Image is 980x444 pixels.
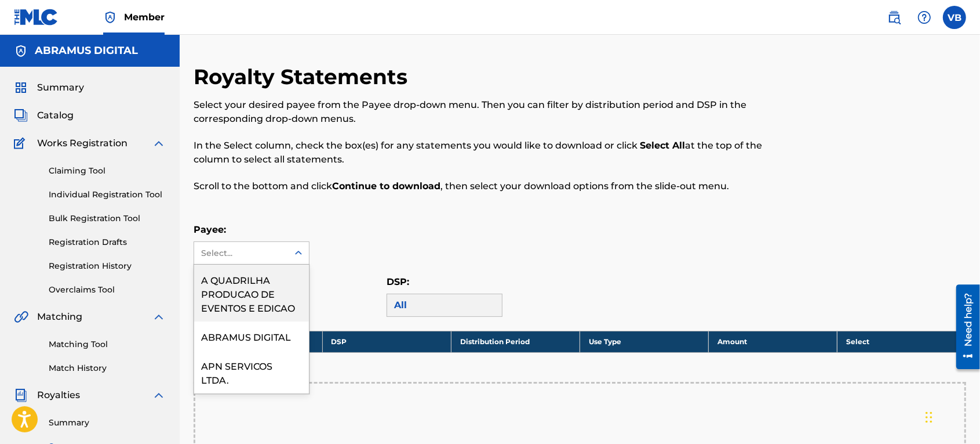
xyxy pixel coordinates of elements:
[943,6,966,29] div: User Menu
[37,310,82,324] span: Matching
[37,388,80,402] span: Royalties
[14,109,28,122] img: Catalog
[922,388,980,444] div: Widget de chat
[37,81,84,95] span: Summary
[922,388,980,444] iframe: Chat Widget
[708,331,837,352] th: Amount
[837,331,966,352] th: Select
[194,351,309,394] div: APN SERVICOS LTDA.
[35,44,138,57] h5: ABRAMUS DIGITAL
[194,98,788,126] p: Select your desired payee from the Payee drop-down menu. Then you can filter by distribution peri...
[917,10,931,24] img: help
[194,64,413,90] h2: Royalty Statements
[14,109,74,122] a: CatalogCatalog
[124,10,165,24] span: Member
[14,388,28,402] img: Royalties
[387,276,409,287] label: DSP:
[580,331,708,352] th: Use Type
[332,181,440,192] strong: Continue to download
[194,139,788,167] p: In the Select column, check the box(es) for any statements you would like to download or click at...
[49,260,166,272] a: Registration History
[152,388,166,402] img: expand
[49,417,166,429] a: Summary
[322,331,451,352] th: DSP
[49,165,166,177] a: Claiming Tool
[14,81,28,95] img: Summary
[194,322,309,351] div: ABRAMUS DIGITAL
[883,6,906,29] a: Public Search
[451,331,580,352] th: Distribution Period
[926,400,932,435] div: Arrastar
[103,10,117,24] img: Top Rightsholder
[49,338,166,351] a: Matching Tool
[640,140,685,151] strong: Select All
[194,179,788,193] p: Scroll to the bottom and click , then select your download options from the slide-out menu.
[194,224,226,235] label: Payee:
[49,212,166,225] a: Bulk Registration Tool
[194,265,309,322] div: A QUADRILHA PRODUCAO DE EVENTOS E EDICAO
[14,81,84,95] a: SummarySummary
[887,10,901,24] img: search
[913,6,936,29] div: Help
[37,109,74,122] span: Catalog
[49,236,166,248] a: Registration Drafts
[49,189,166,201] a: Individual Registration Tool
[14,310,28,324] img: Matching
[49,362,166,374] a: Match History
[948,280,980,374] iframe: Resource Center
[14,44,28,58] img: Accounts
[152,136,166,150] img: expand
[49,284,166,296] a: Overclaims Tool
[14,9,59,26] img: MLC Logo
[201,247,280,259] div: Select...
[37,136,127,150] span: Works Registration
[152,310,166,324] img: expand
[14,136,29,150] img: Works Registration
